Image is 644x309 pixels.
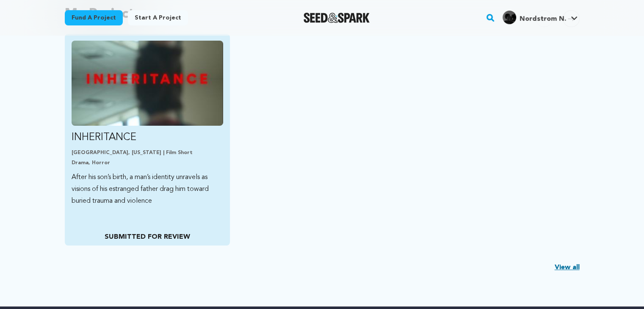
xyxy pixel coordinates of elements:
p: INHERITANCE [72,131,224,144]
a: Fund INHERITANCE [72,41,224,207]
a: Seed&Spark Homepage [304,13,370,23]
span: Nordstrom N. [520,16,566,22]
p: After his son’s birth, a man’s identity unravels as visions of his estranged father drag him towa... [72,171,224,207]
a: Fund a project [65,10,123,25]
p: Drama, Horror [72,160,224,166]
div: Nordstrom N.'s Profile [503,11,566,24]
img: Seed&Spark Logo Dark Mode [304,13,370,23]
a: Nordstrom N.'s Profile [501,9,579,24]
a: View all [555,262,580,273]
img: 06c3d8fd3547b21b.jpg [503,11,516,24]
span: Nordstrom N.'s Profile [501,9,579,27]
p: SUBMITTED FOR REVIEW [72,232,223,242]
p: [GEOGRAPHIC_DATA], [US_STATE] | Film Short [72,149,224,156]
a: Start a project [128,10,188,25]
